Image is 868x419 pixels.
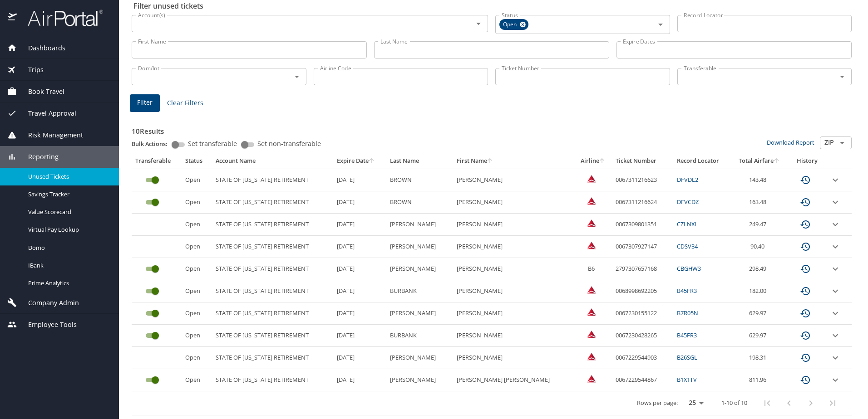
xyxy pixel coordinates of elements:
div: Open [499,19,528,30]
td: 811.96 [731,369,788,391]
td: Open [182,258,212,280]
button: sort [487,158,493,164]
table: custom pagination table [132,153,852,415]
td: Open [182,325,212,347]
button: sort [599,158,606,164]
span: Book Travel [17,87,64,97]
th: Record Locator [673,153,731,169]
td: STATE OF [US_STATE] RETIREMENT [212,302,334,325]
img: Delta Airlines [587,241,596,250]
td: 0067309801351 [612,214,673,236]
th: Ticket Number [612,153,673,169]
th: Expire Date [333,153,386,169]
button: Open [836,136,848,149]
td: [DATE] [333,169,386,191]
div: Transferable [135,157,178,165]
td: 90.40 [731,236,788,258]
td: [PERSON_NAME] [453,347,575,369]
td: 0067230155122 [612,302,673,325]
td: 0067307927147 [612,236,673,258]
th: Last Name [386,153,453,169]
a: DFVDL2 [677,175,698,184]
td: 629.97 [731,302,788,325]
td: [PERSON_NAME] [386,258,453,280]
td: Open [182,280,212,302]
a: B1X1TV [677,375,697,384]
td: STATE OF [US_STATE] RETIREMENT [212,280,334,302]
th: Airline [574,153,612,169]
span: Domo [28,244,108,252]
td: STATE OF [US_STATE] RETIREMENT [212,169,334,191]
h3: 10 Results [132,121,852,136]
td: BURBANK [386,280,453,302]
td: 0067229544903 [612,347,673,369]
td: [PERSON_NAME] [PERSON_NAME] [453,369,575,391]
img: airportal-logo.png [18,9,103,27]
a: B45FR3 [677,287,697,295]
td: Open [182,302,212,325]
button: Filter [130,94,160,112]
td: 0067311216623 [612,169,673,191]
span: Filter [137,97,153,108]
td: [DATE] [333,347,386,369]
span: Virtual Pay Lookup [28,225,108,234]
td: 2797307657168 [612,258,673,280]
td: STATE OF [US_STATE] RETIREMENT [212,191,334,214]
td: Open [182,169,212,191]
td: BURBANK [386,325,453,347]
button: expand row [830,375,841,385]
span: B6 [588,264,595,273]
span: Set transferable [188,141,237,147]
button: Clear Filters [163,95,207,112]
td: [DATE] [333,325,386,347]
img: Delta Airlines [587,285,596,294]
td: [PERSON_NAME] [453,302,575,325]
td: [DATE] [333,258,386,280]
button: expand row [830,330,841,341]
a: CBGHW3 [677,264,701,273]
td: [DATE] [333,280,386,302]
td: 0067230428265 [612,325,673,347]
button: Open [836,70,848,83]
button: Open [472,17,485,30]
th: Total Airfare [731,153,788,169]
button: expand row [830,308,841,319]
td: 143.48 [731,169,788,191]
td: [DATE] [333,236,386,258]
th: Account Name [212,153,334,169]
span: Unused Tickets [28,172,108,181]
td: [DATE] [333,214,386,236]
td: [DATE] [333,191,386,214]
td: STATE OF [US_STATE] RETIREMENT [212,258,334,280]
span: Value Scorecard [28,208,108,216]
td: [PERSON_NAME] [453,258,575,280]
p: Rows per page: [637,400,678,406]
td: STATE OF [US_STATE] RETIREMENT [212,347,334,369]
button: sort [369,158,375,164]
img: Delta Airlines [587,219,596,228]
a: DFVCDZ [677,198,699,206]
td: 298.49 [731,258,788,280]
button: expand row [830,197,841,208]
td: [PERSON_NAME] [386,369,453,391]
a: CDSV34 [677,242,698,250]
th: First Name [453,153,575,169]
td: 198.31 [731,347,788,369]
button: expand row [830,352,841,363]
td: 629.97 [731,325,788,347]
td: [PERSON_NAME] [386,347,453,369]
td: [PERSON_NAME] [453,280,575,302]
td: BROWN [386,169,453,191]
td: [PERSON_NAME] [386,236,453,258]
td: BROWN [386,191,453,214]
td: 163.48 [731,191,788,214]
td: [PERSON_NAME] [453,325,575,347]
img: Delta Airlines [587,374,596,383]
td: STATE OF [US_STATE] RETIREMENT [212,214,334,236]
button: Open [654,18,667,31]
span: Dashboards [17,43,65,53]
span: Travel Approval [17,108,76,118]
span: Reporting [17,152,59,162]
img: Delta Airlines [587,196,596,205]
button: expand row [830,241,841,252]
